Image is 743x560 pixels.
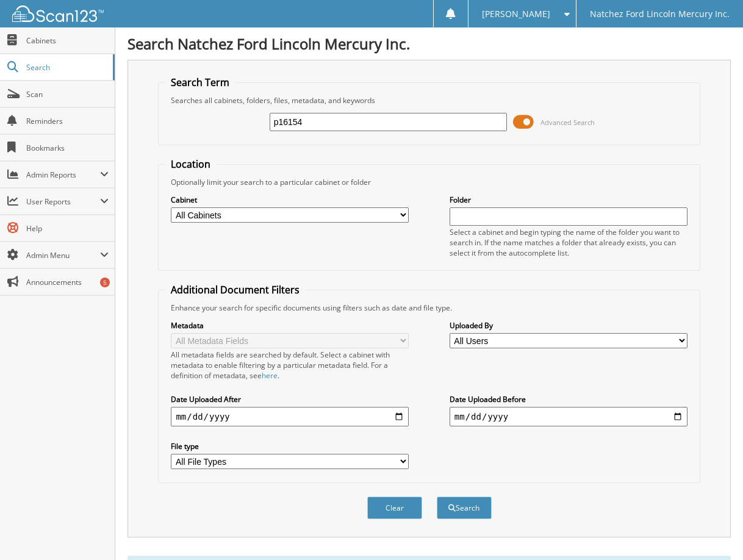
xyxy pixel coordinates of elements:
label: Uploaded By [450,320,687,331]
legend: Additional Document Filters [165,283,306,296]
input: start [171,407,409,426]
legend: Search Term [165,76,235,89]
button: Search [437,497,492,519]
label: Metadata [171,320,409,331]
label: Cabinet [171,195,409,205]
div: Optionally limit your search to a particular cabinet or folder [165,177,693,187]
h1: Search Natchez Ford Lincoln Mercury Inc. [127,34,731,54]
span: [PERSON_NAME] [482,10,550,18]
label: Date Uploaded After [171,394,409,404]
legend: Location [165,157,217,171]
div: All metadata fields are searched by default. Select a cabinet with metadata to enable filtering b... [171,350,409,381]
img: scan123-logo-white.svg [12,5,104,22]
iframe: Chat Widget [682,501,743,560]
label: Folder [450,195,687,205]
span: Announcements [26,277,109,287]
label: Date Uploaded Before [450,394,687,404]
div: Searches all cabinets, folders, files, metadata, and keywords [165,95,693,106]
span: Cabinets [26,35,109,46]
span: Search [26,62,107,73]
span: User Reports [26,196,100,207]
button: Clear [367,497,422,519]
span: Scan [26,89,109,99]
div: Enhance your search for specific documents using filters such as date and file type. [165,303,693,313]
span: Bookmarks [26,143,109,153]
span: Reminders [26,116,109,126]
input: end [450,407,687,426]
span: Advanced Search [540,118,595,127]
span: Admin Menu [26,250,100,260]
span: Help [26,223,109,234]
div: Select a cabinet and begin typing the name of the folder you want to search in. If the name match... [450,227,687,258]
div: 5 [100,278,110,287]
span: Admin Reports [26,170,100,180]
label: File type [171,441,409,451]
a: here [262,370,278,381]
span: Natchez Ford Lincoln Mercury Inc. [590,10,730,18]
